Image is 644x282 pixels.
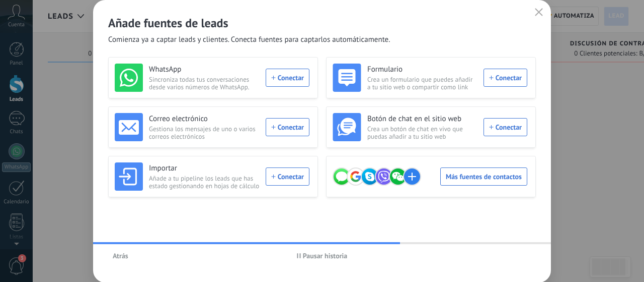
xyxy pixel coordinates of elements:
[149,65,260,75] h3: WhatsApp
[292,248,352,263] button: Pausar historia
[108,35,390,45] span: Comienza ya a captar leads y clientes. Conecta fuentes para captarlos automáticamente.
[149,163,260,174] h3: Importar
[303,252,348,259] span: Pausar historia
[149,76,260,91] span: Sincroniza todas tus conversaciones desde varios números de WhatsApp.
[108,248,133,263] button: Atrás
[367,65,477,75] h3: Formulario
[367,76,477,91] span: Crea un formulario que puedes añadir a tu sitio web o compartir como link
[149,175,260,190] span: Añade a tu pipeline los leads que has estado gestionando en hojas de cálculo
[149,114,260,124] h3: Correo electrónico
[149,125,260,140] span: Gestiona los mensajes de uno o varios correos electrónicos
[108,15,536,31] h2: Añade fuentes de leads
[113,252,128,259] span: Atrás
[367,114,477,124] h3: Botón de chat en el sitio web
[367,125,477,140] span: Crea un botón de chat en vivo que puedas añadir a tu sitio web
